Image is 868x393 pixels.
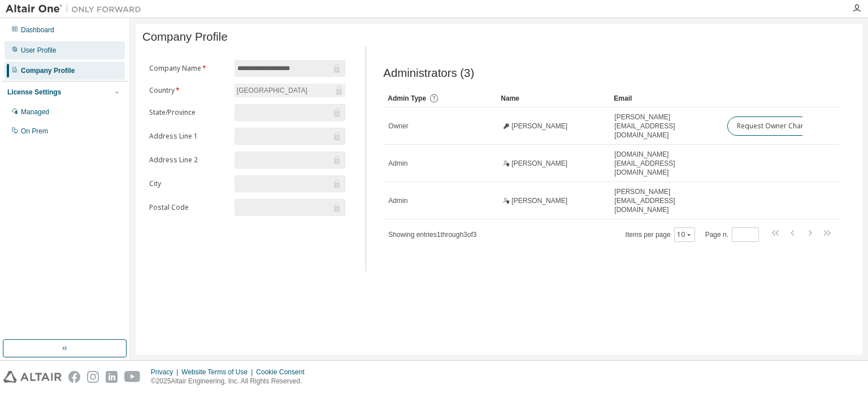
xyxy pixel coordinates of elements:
div: Name [501,89,605,107]
span: [PERSON_NAME] [511,196,567,205]
img: instagram.svg [87,371,99,383]
span: [PERSON_NAME][EMAIL_ADDRESS][DOMAIN_NAME] [614,187,717,214]
label: City [149,179,228,188]
div: On Prem [21,127,48,136]
label: Country [149,86,228,95]
img: facebook.svg [68,371,80,383]
span: [PERSON_NAME][EMAIL_ADDRESS][DOMAIN_NAME] [614,113,717,140]
div: Managed [21,107,49,116]
div: Dashboard [21,25,54,34]
span: Administrators (3) [383,67,474,80]
div: License Settings [7,88,61,97]
span: Page n. [705,227,759,242]
p: © 2025 Altair Engineering, Inc. All Rights Reserved. [151,377,311,386]
label: Company Name [149,64,228,73]
span: Showing entries 1 through 3 of 3 [388,231,476,239]
div: Privacy [151,368,181,377]
img: youtube.svg [124,371,141,383]
span: Owner [388,122,408,131]
div: [GEOGRAPHIC_DATA] [235,84,309,97]
img: linkedin.svg [106,371,118,383]
label: State/Province [149,108,228,117]
label: Address Line 1 [149,132,228,141]
div: Company Profile [21,66,75,75]
span: [DOMAIN_NAME][EMAIL_ADDRESS][DOMAIN_NAME] [614,150,717,177]
span: Items per page [626,227,695,242]
div: Email [614,89,718,107]
span: Company Profile [142,31,228,44]
label: Address Line 2 [149,156,228,165]
div: Cookie Consent [256,368,311,377]
span: Admin Type [388,94,426,102]
span: Admin [388,196,407,205]
button: 10 [677,230,692,239]
div: Website Terms of Use [181,368,256,377]
img: altair_logo.svg [3,371,62,383]
div: [GEOGRAPHIC_DATA] [235,84,345,97]
span: [PERSON_NAME] [511,159,567,168]
span: Admin [388,159,407,168]
div: User Profile [21,46,57,55]
img: Altair One [6,3,147,15]
button: Request Owner Change [727,116,823,136]
span: [PERSON_NAME] [511,122,567,131]
label: Postal Code [149,203,228,212]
